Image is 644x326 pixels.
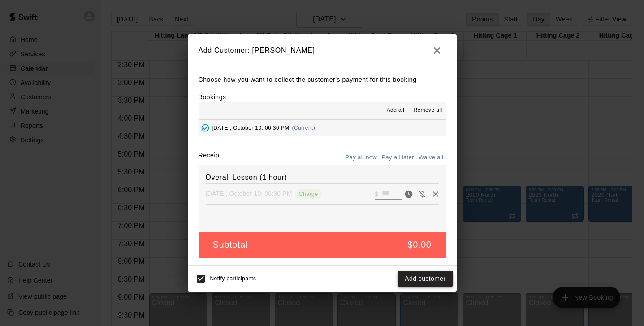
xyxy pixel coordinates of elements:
[379,151,416,165] button: Pay all later
[210,275,256,282] span: Notify participants
[199,93,226,101] label: Bookings
[416,151,446,165] button: Waive all
[206,189,292,198] p: [DATE], October 10: 06:30 PM
[375,190,379,199] p: $
[213,239,248,251] h5: Subtotal
[398,271,453,287] button: Add customer
[206,172,439,183] h6: Overall Lesson (1 hour)
[292,125,316,131] span: (Current)
[413,106,442,115] span: Remove all
[199,151,221,165] label: Receipt
[429,187,442,201] button: Remove
[410,103,445,118] button: Remove all
[212,125,290,131] span: [DATE], October 10: 06:30 PM
[188,34,457,67] h2: Add Customer: [PERSON_NAME]
[407,239,431,251] h5: $0.00
[415,190,429,197] span: Waive payment
[343,151,380,165] button: Pay all now
[402,190,415,197] span: Pay now
[199,121,212,135] button: Added - Collect Payment
[199,74,446,85] p: Choose how you want to collect the customer's payment for this booking
[387,106,405,115] span: Add all
[381,103,410,118] button: Add all
[199,120,446,136] button: Added - Collect Payment[DATE], October 10: 06:30 PM(Current)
